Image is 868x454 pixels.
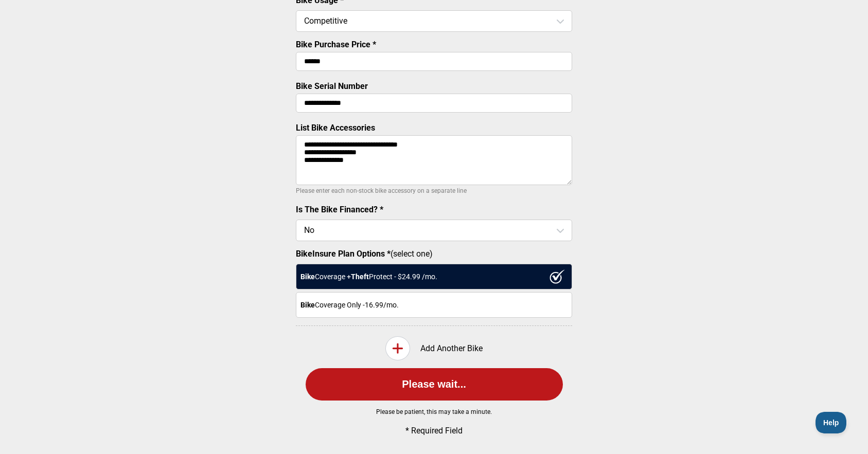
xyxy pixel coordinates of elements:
[296,264,572,289] div: Coverage + Protect - $ 24.99 /mo.
[816,412,847,433] iframe: Toggle Customer Support
[296,249,572,259] label: (select one)
[296,185,572,197] p: Please enter each non-stock bike accessory on a separate line
[300,273,315,281] strong: Bike
[313,426,555,435] p: * Required Field
[296,205,383,214] label: Is The Bike Financed? *
[351,273,369,281] strong: Theft
[280,408,589,415] p: Please be patient, this may take a minute.
[296,40,376,49] label: Bike Purchase Price *
[306,368,563,401] button: Please wait...
[550,269,565,284] img: ux1sgP1Haf775SAghJI38DyDlYP+32lKFAAAAAElFTkSuQmCC
[296,249,391,259] strong: BikeInsure Plan Options *
[296,336,572,360] div: Add Another Bike
[300,301,315,309] strong: Bike
[296,123,375,133] label: List Bike Accessories
[296,292,572,318] div: Coverage Only - 16.99 /mo.
[296,81,368,91] label: Bike Serial Number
